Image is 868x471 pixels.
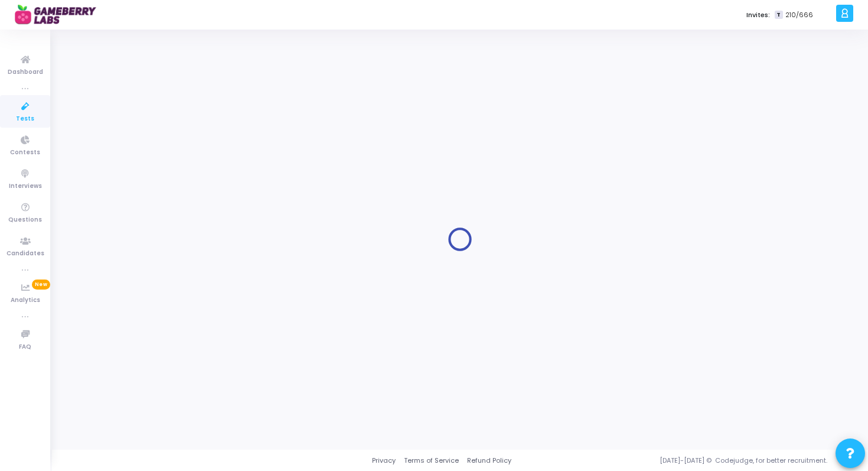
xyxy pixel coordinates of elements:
[785,10,813,20] span: 210/666
[746,10,770,20] label: Invites:
[8,215,42,225] span: Questions
[9,181,42,191] span: Interviews
[32,280,50,290] span: New
[15,3,103,27] img: logo
[467,456,511,466] a: Refund Policy
[775,11,782,20] span: T
[6,249,44,259] span: Candidates
[11,295,40,306] span: Analytics
[19,342,31,352] span: FAQ
[8,67,43,77] span: Dashboard
[10,148,40,158] span: Contests
[404,456,459,466] a: Terms of Service
[511,456,853,466] div: [DATE]-[DATE] © Codejudge, for better recruitment.
[16,114,34,124] span: Tests
[372,456,396,466] a: Privacy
